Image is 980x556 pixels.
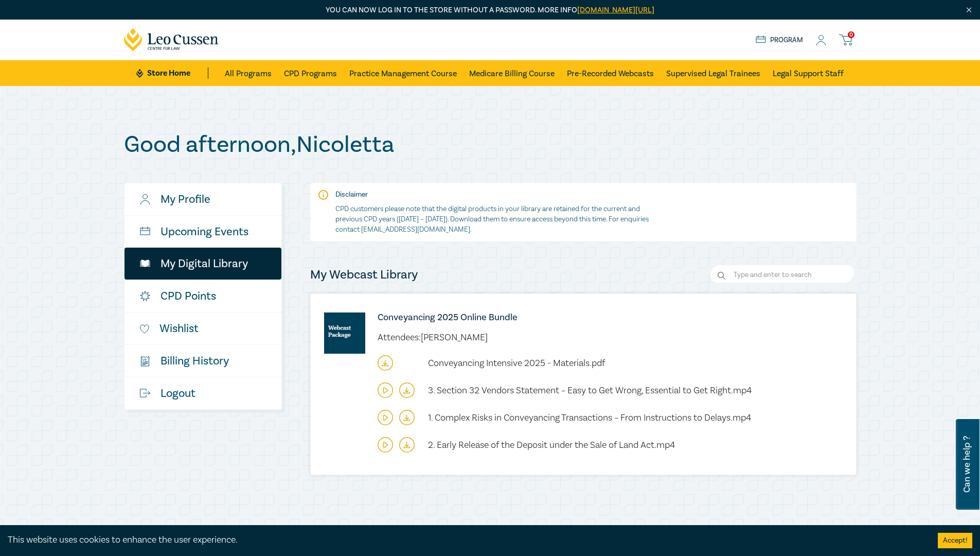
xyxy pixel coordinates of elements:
[124,280,281,312] a: CPD Points
[567,60,654,86] a: Pre-Recorded Webcasts
[310,267,418,283] h4: My Webcast Library
[378,333,488,342] li: Attendees: [PERSON_NAME]
[225,60,272,86] a: All Programs
[428,413,751,422] a: 1. Complex Risks in Conveyancing Transactions – From Instructions to Delays.mp4
[577,5,654,15] a: [DOMAIN_NAME][URL]
[710,265,857,285] input: Search
[8,533,922,547] div: This website uses cookies to enhance the user experience.
[335,204,652,235] p: CPD customers please note that the digital products in your library are retained for the current ...
[962,425,972,503] span: Can we help ?
[938,533,972,548] button: Accept cookies
[361,225,470,234] a: [EMAIL_ADDRESS][DOMAIN_NAME]
[773,60,844,86] a: Legal Support Staff
[428,439,675,451] span: 2. Early Release of the Deposit under the Sale of Land Act.mp4
[124,183,281,215] a: My Profile
[756,34,804,46] a: Program
[428,385,752,396] span: 3. Section 32 Vendors Statement – Easy to Get Wrong, Essential to Get Right.mp4
[335,190,368,199] strong: Disclaimer
[428,359,605,368] a: Conveyancing Intensive 2025 - Materials.pdf
[349,60,457,86] a: Practice Management Course
[142,358,144,362] tspan: $
[124,377,281,409] a: Logout
[965,6,973,14] img: Close
[124,131,857,158] h1: Good afternoon , Nicoletta
[284,60,337,86] a: CPD Programs
[136,67,208,79] a: Store Home
[469,60,555,86] a: Medicare Billing Course
[428,441,675,449] a: 2. Early Release of the Deposit under the Sale of Land Act.mp4
[378,312,794,323] a: Conveyancing 2025 Online Bundle
[324,312,365,354] img: online-intensive-(to-download)
[124,216,281,248] a: Upcoming Events
[428,386,752,395] a: 3. Section 32 Vendors Statement – Easy to Get Wrong, Essential to Get Right.mp4
[666,60,760,86] a: Supervised Legal Trainees
[848,31,854,38] span: 0
[428,357,605,369] span: Conveyancing Intensive 2025 - Materials.pdf
[124,312,281,344] a: Wishlist
[428,412,751,424] span: 1. Complex Risks in Conveyancing Transactions – From Instructions to Delays.mp4
[124,248,281,280] a: My Digital Library
[124,345,281,377] a: $Billing History
[124,5,857,16] p: You can now log in to the store without a password. More info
